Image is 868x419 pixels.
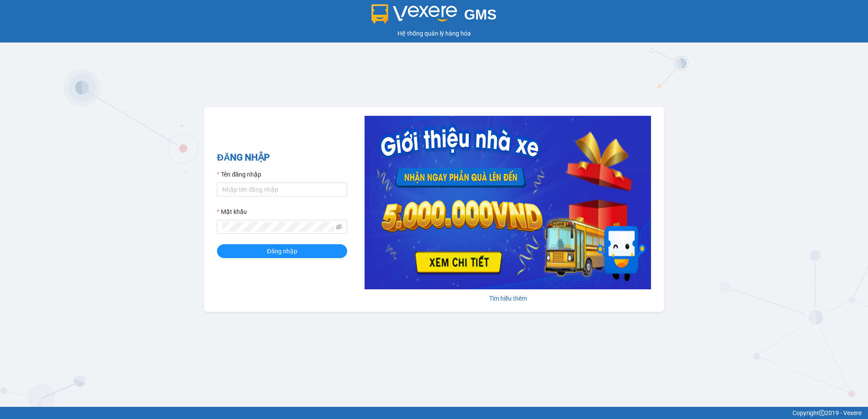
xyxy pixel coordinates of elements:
div: Copyright 2019 - Vexere [7,408,861,418]
div: Hệ thống quản lý hàng hóa [2,29,866,38]
span: copyright [819,410,825,416]
span: eye-invisible [336,224,342,230]
button: Đăng nhập [217,244,347,258]
a: GMS [372,13,497,20]
span: GMS [464,7,496,23]
label: Mật khẩu [217,207,247,216]
img: banner-0 [365,116,651,289]
input: Mật khẩu [222,222,334,232]
label: Tên đăng nhập [217,170,261,179]
span: Đăng nhập [267,246,297,256]
h2: ĐĂNG NHẬP [217,151,347,165]
img: logo 2 [372,4,457,23]
input: Tên đăng nhập [217,183,347,196]
div: Tìm hiểu thêm [365,294,651,303]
